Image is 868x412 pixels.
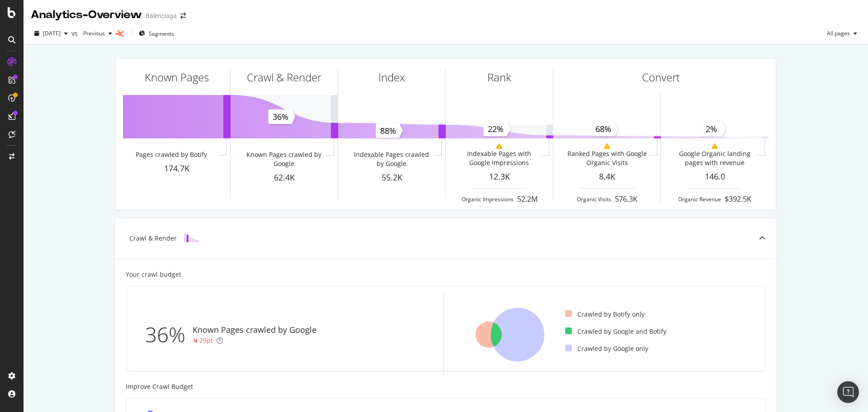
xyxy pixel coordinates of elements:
button: [DATE] [31,26,71,41]
div: Pages crawled by Botify [136,150,207,159]
div: Known Pages [145,70,209,85]
span: 2025 Sep. 7th [43,29,61,37]
div: Rank [487,70,511,85]
div: 36% [145,320,193,350]
div: Crawled by Google only [565,344,648,353]
div: 29pt [199,336,213,345]
button: Previous [80,26,116,41]
div: Crawl & Render [247,70,321,85]
div: 174.7K [123,163,230,175]
div: Crawled by Botify only [565,310,645,319]
div: Balenciaga [146,11,177,20]
div: 55.2K [338,172,445,184]
div: Crawl & Render [129,234,177,243]
div: 12.3K [446,171,553,183]
span: Previous [80,29,105,37]
div: Improve Crawl Budget [126,382,766,391]
div: arrow-right-arrow-left [180,13,186,19]
span: vs [71,29,80,38]
div: Open Intercom Messenger [837,381,859,403]
div: Index [378,70,405,85]
div: Analytics - Overview [31,7,142,23]
div: Indexable Pages with Google Impressions [458,149,539,167]
button: All pages [823,26,861,41]
span: Segments [149,30,174,38]
div: Crawled by Google and Botify [565,327,666,336]
div: Known Pages crawled by Google [243,150,324,168]
div: Known Pages crawled by Google [193,324,316,336]
button: Segments [135,26,178,41]
div: 52.2M [517,194,538,204]
div: 62.4K [231,172,338,184]
span: All pages [823,29,850,37]
img: block-icon [184,234,198,242]
div: Your crawl budget [126,270,181,279]
div: Indexable Pages crawled by Google [351,150,432,168]
div: Organic Impressions [462,195,514,203]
